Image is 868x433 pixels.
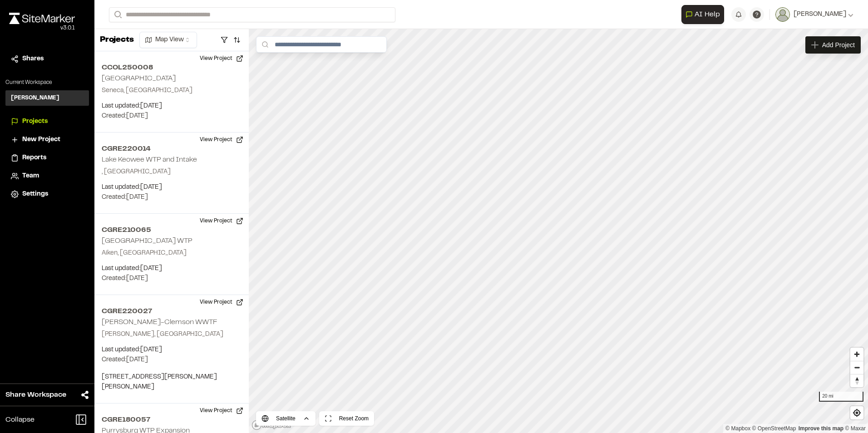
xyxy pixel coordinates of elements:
p: Current Workspace [5,79,89,87]
p: , [GEOGRAPHIC_DATA] [102,167,242,177]
p: Last updated: [DATE] [102,101,242,111]
h3: [PERSON_NAME] [11,94,59,102]
p: Aiken, [GEOGRAPHIC_DATA] [102,248,242,258]
button: View Project [194,133,249,147]
a: Mapbox logo [252,420,291,430]
img: User [775,7,790,22]
h2: [GEOGRAPHIC_DATA] WTP [102,238,192,244]
button: Find my location [850,406,863,419]
a: Settings [11,189,84,199]
p: Created: [DATE] [102,111,242,121]
button: Open AI Assistant [681,5,724,24]
img: rebrand.png [9,13,75,24]
h2: Lake Keowee WTP and Intake [102,157,197,163]
p: Last updated: [DATE] [102,264,242,274]
span: AI Help [695,9,720,20]
a: Mapbox [725,425,750,432]
span: New Project [22,135,60,145]
div: Oh geez...please don't... [9,24,75,32]
canvas: Map [249,29,868,433]
button: Satellite [256,411,316,426]
p: Last updated: [DATE] [102,345,242,355]
p: Created: [DATE] [102,274,242,284]
span: Reports [22,153,46,163]
p: Projects [100,34,134,46]
p: Seneca, [GEOGRAPHIC_DATA] [102,86,242,96]
a: Shares [11,54,84,64]
a: New Project [11,135,84,145]
a: Team [11,171,84,181]
a: Maxar [845,425,866,432]
p: Created: [DATE] [102,355,242,365]
h2: CGRE220014 [102,143,242,154]
button: Zoom out [850,361,863,374]
button: View Project [194,51,249,66]
button: View Project [194,403,249,418]
button: Reset Zoom [319,411,374,426]
a: Reports [11,153,84,163]
span: Settings [22,189,48,199]
div: 20 mi [819,392,863,402]
button: [PERSON_NAME] [775,7,853,22]
a: OpenStreetMap [752,425,796,432]
span: Share Workspace [5,389,66,400]
p: [PERSON_NAME], [GEOGRAPHIC_DATA] [102,330,242,340]
p: [STREET_ADDRESS][PERSON_NAME][PERSON_NAME] [102,372,242,392]
button: Reset bearing to north [850,374,863,387]
span: Collapse [5,414,35,425]
span: Projects [22,117,48,127]
span: Team [22,171,39,181]
button: Zoom in [850,348,863,361]
h2: CGRE210065 [102,225,242,236]
a: Map feedback [799,425,843,432]
span: Shares [22,54,44,64]
a: Projects [11,117,84,127]
h2: CGRE180057 [102,414,242,425]
h2: CCOL250008 [102,62,242,73]
p: Created: [DATE] [102,192,242,202]
p: Last updated: [DATE] [102,182,242,192]
h2: [PERSON_NAME]-Clemson WWTF [102,319,217,325]
div: Open AI Assistant [681,5,728,24]
button: Search [109,7,125,22]
span: [PERSON_NAME] [794,10,846,20]
h2: CGRE220027 [102,306,242,317]
button: View Project [194,295,249,310]
span: Add Project [822,40,855,49]
h2: [GEOGRAPHIC_DATA] [102,75,176,82]
span: Zoom out [850,361,863,374]
button: View Project [194,214,249,228]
